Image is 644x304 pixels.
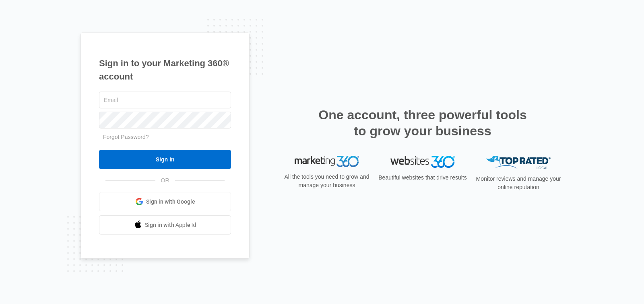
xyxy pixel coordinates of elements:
h2: One account, three powerful tools to grow your business [316,107,529,139]
a: Forgot Password? [103,134,149,140]
span: Sign in with Google [146,198,195,206]
span: OR [155,176,175,185]
a: Sign in with Google [99,192,231,211]
p: Beautiful websites that drive results [378,173,468,182]
p: Monitor reviews and manage your online reputation [473,175,563,192]
img: Websites 360 [390,156,455,167]
img: Marketing 360 [295,156,359,167]
input: Sign In [99,150,231,169]
p: All the tools you need to grow and manage your business [282,173,372,190]
h1: Sign in to your Marketing 360® account [99,57,231,83]
span: Sign in with Apple Id [145,221,196,229]
input: Email [99,92,231,108]
img: Top Rated Local [486,156,551,169]
a: Sign in with Apple Id [99,215,231,235]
